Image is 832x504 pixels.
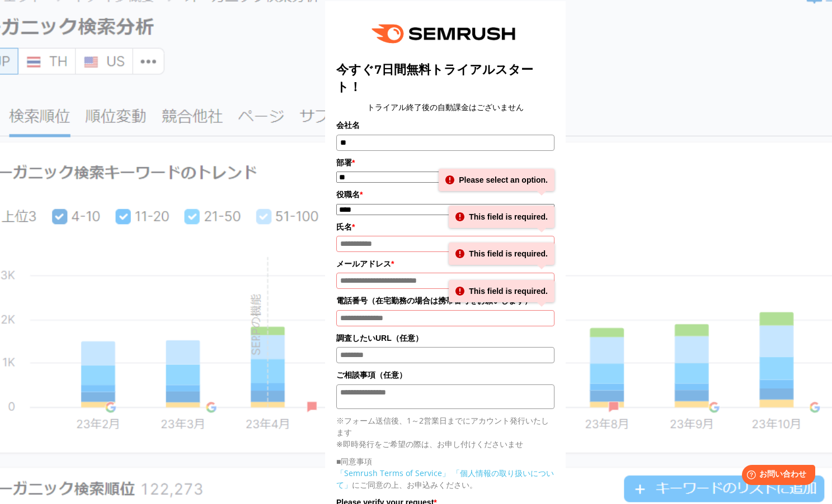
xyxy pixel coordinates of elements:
div: This field is required. [449,243,554,265]
p: ※フォーム送信後、1～2営業日までにアカウント発行いたします ※即時発行をご希望の際は、お申し付けくださいませ [336,415,554,450]
a: 「Semrush Terms of Service」 [336,468,450,478]
label: ご相談事項（任意） [336,369,554,381]
div: Please select an option. [439,169,554,191]
img: e6a379fe-ca9f-484e-8561-e79cf3a04b3f.png [364,12,527,55]
label: 役職名 [336,188,554,201]
p: にご同意の上、お申込みください。 [336,467,554,491]
div: This field is required. [449,206,554,228]
label: 調査したいURL（任意） [336,332,554,344]
label: 氏名 [336,221,554,233]
label: メールアドレス [336,258,554,270]
label: 部署 [336,156,554,169]
label: 電話番号（在宅勤務の場合は携帯番号をお願いします） [336,294,554,307]
title: 今すぐ7日間無料トライアルスタート！ [336,61,554,96]
center: トライアル終了後の自動課金はございません [336,101,554,113]
label: 会社名 [336,119,554,131]
iframe: Help widget launcher [732,460,820,492]
p: ■同意事項 [336,455,554,467]
a: 「個人情報の取り扱いについて」 [336,468,554,490]
div: This field is required. [449,280,554,302]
